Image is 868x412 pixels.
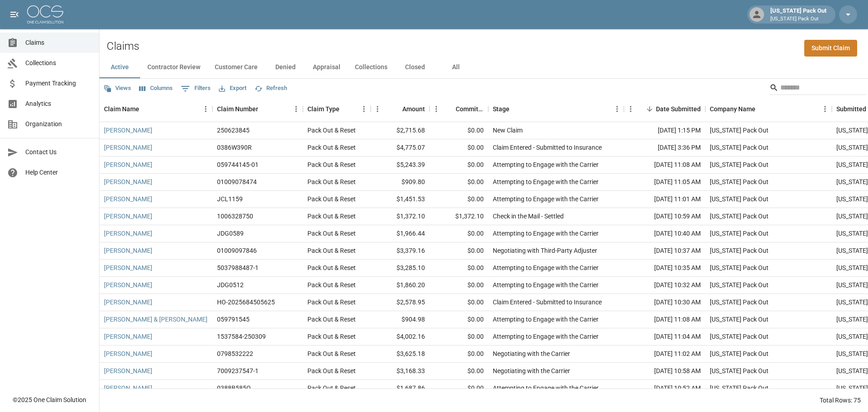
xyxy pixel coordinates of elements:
div: Pack Out & Reset [307,229,356,238]
div: $1,966.44 [371,225,429,242]
div: 0798532222 [217,349,253,358]
div: Attempting to Engage with the Carrier [493,332,599,341]
div: Arizona Pack Out [710,298,769,307]
div: Arizona Pack Out [710,384,769,393]
div: Pack Out & Reset [307,366,356,375]
div: Claim Name [99,96,212,122]
div: [DATE] 10:32 AM [624,277,705,294]
div: Pack Out & Reset [307,126,356,135]
div: [DATE] 11:01 AM [624,191,705,208]
button: Sort [643,103,656,115]
a: [PERSON_NAME] [104,332,152,341]
div: Attempting to Engage with the Carrier [493,160,599,169]
div: Attempting to Engage with the Carrier [493,263,599,272]
div: $904.98 [371,311,429,328]
div: $1,372.10 [371,208,429,225]
div: $3,625.18 [371,346,429,363]
button: Closed [395,57,435,78]
a: [PERSON_NAME] [104,246,152,255]
button: Sort [258,103,271,115]
button: Denied [265,57,306,78]
div: Arizona Pack Out [710,160,769,169]
div: [DATE] 11:08 AM [624,156,705,174]
div: Arizona Pack Out [710,280,769,289]
div: $4,775.07 [371,139,429,156]
button: Menu [818,102,832,116]
div: 1006328750 [217,212,253,221]
button: Menu [289,102,303,116]
div: Arizona Pack Out [710,315,769,324]
div: Arizona Pack Out [710,126,769,135]
div: Pack Out & Reset [307,177,356,186]
a: [PERSON_NAME] [104,126,152,135]
div: Date Submitted [656,96,701,122]
button: Menu [610,102,624,116]
div: Committed Amount [429,96,488,122]
div: Attempting to Engage with the Carrier [493,229,599,238]
a: [PERSON_NAME] [104,298,152,307]
img: ocs-logo-white-transparent.png [27,5,63,24]
button: Export [217,81,249,95]
button: Active [99,57,140,78]
div: Attempting to Engage with the Carrier [493,384,599,393]
button: Sort [755,103,768,115]
div: Pack Out & Reset [307,212,356,221]
div: $0.00 [429,311,488,328]
div: Pack Out & Reset [307,263,356,272]
div: $2,715.68 [371,122,429,139]
div: Arizona Pack Out [710,263,769,272]
a: [PERSON_NAME] [104,263,152,272]
div: Claim Entered - Submitted to Insurance [493,143,602,152]
div: $2,578.95 [371,294,429,311]
div: [DATE] 1:15 PM [624,122,705,139]
a: [PERSON_NAME] [104,349,152,358]
div: 01009078474 [217,177,257,186]
div: Committed Amount [456,96,484,122]
button: open drawer [5,5,24,24]
div: Arizona Pack Out [710,246,769,255]
div: 0386W390R [217,143,252,152]
div: Attempting to Engage with the Carrier [493,194,599,204]
div: 250623845 [217,126,250,135]
div: Arizona Pack Out [710,194,769,204]
div: 1537584-250309 [217,332,266,341]
div: [DATE] 3:36 PM [624,139,705,156]
div: [DATE] 11:04 AM [624,328,705,346]
span: Contact Us [25,147,92,157]
div: Pack Out & Reset [307,160,356,169]
button: Sort [509,103,522,115]
div: [DATE] 10:59 AM [624,208,705,225]
div: JDG0589 [217,229,244,238]
span: Claims [25,38,92,47]
div: Claim Number [212,96,303,122]
div: $0.00 [429,363,488,380]
span: Organization [25,119,92,129]
div: $1,687.86 [371,380,429,397]
div: $0.00 [429,346,488,363]
div: Claim Number [217,96,258,122]
a: [PERSON_NAME] [104,212,152,221]
div: $3,168.33 [371,363,429,380]
div: Pack Out & Reset [307,332,356,341]
div: $0.00 [429,328,488,346]
button: Select columns [137,81,175,95]
button: Sort [443,103,456,115]
div: $3,379.16 [371,242,429,260]
div: Claim Type [303,96,371,122]
a: [PERSON_NAME] [104,366,152,375]
div: Pack Out & Reset [307,315,356,324]
div: $0.00 [429,139,488,156]
div: Amount [402,96,425,122]
div: Company Name [710,96,755,122]
span: Analytics [25,99,92,109]
div: Negotiating with Third-Party Adjuster [493,246,597,255]
button: Show filters [179,81,213,96]
div: 0388B585Q [217,384,251,393]
div: Attempting to Engage with the Carrier [493,315,599,324]
div: Stage [493,96,509,122]
div: $0.00 [429,260,488,277]
div: [DATE] 11:08 AM [624,311,705,328]
div: [DATE] 10:35 AM [624,260,705,277]
div: [DATE] 10:40 AM [624,225,705,242]
a: [PERSON_NAME] [104,143,152,152]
